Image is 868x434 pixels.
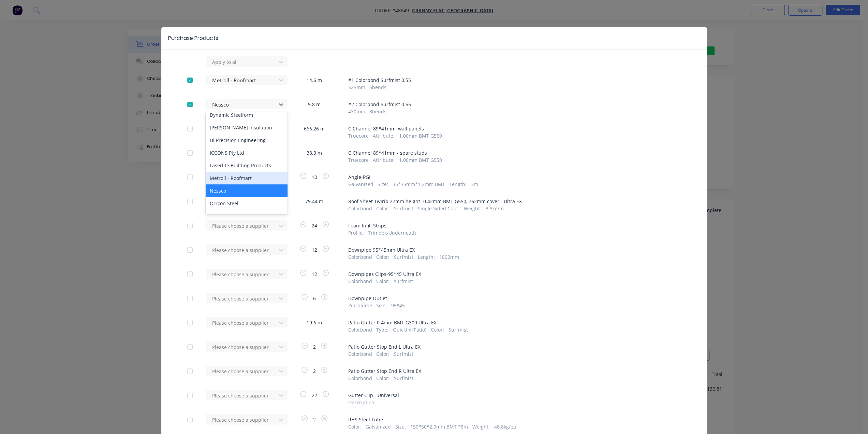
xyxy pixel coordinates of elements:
span: Gutter Clip - Universal [348,392,681,399]
span: Zincalume [348,302,372,309]
span: Attribute : [373,132,395,139]
span: Description : [348,399,376,406]
span: Downpipes Clips-95*45 Ultra EX [348,270,681,278]
span: Color : [376,253,389,261]
span: Patio Gutter 0.4mm BMT G300 Ultra EX [348,319,681,326]
span: 2 [309,367,320,375]
span: Foam Infill Strips [348,222,681,229]
div: Orrcon Steel [206,197,288,210]
span: Attribute : [373,156,395,164]
span: 5 bends [369,84,386,91]
span: 1800mm [439,253,459,261]
span: Surfmist [394,375,413,382]
span: Color : [376,205,389,212]
span: 2 [309,343,320,350]
span: 14.6 m [303,76,326,84]
span: Color : [348,423,362,430]
span: Galvanized [348,181,373,188]
span: 430 mm [348,108,365,115]
span: # 2 Colorbond Surfmist 0.55 [348,101,681,108]
span: 1.00mm BMT G550 [399,132,442,139]
span: Surfmist [448,326,468,333]
span: Color : [376,350,389,358]
span: 22 [308,392,321,399]
span: Size : [395,423,406,430]
span: 48.8kg/ea [494,423,516,430]
span: 35*35mm*1.2mm BMT [393,181,445,188]
span: Patio Gutter Stop End L Ultra EX [348,343,681,350]
span: 6 [309,295,320,302]
span: Color : [431,326,444,333]
span: 12 [308,246,321,253]
div: Dynamic Steelform [206,109,288,121]
span: Length : [450,181,467,188]
div: PRESTIGE POWDERCOATERS ([GEOGRAPHIC_DATA]) PTY LTD [206,210,288,229]
span: 3m [471,181,478,188]
span: Colorbond [348,350,372,358]
span: Colorbond [348,278,372,285]
span: Weight : [472,423,490,430]
span: Size : [378,181,388,188]
span: 2 [309,416,320,423]
span: 79.44 m [301,198,327,205]
span: Colorbond [348,205,372,212]
span: surfmist [394,278,413,285]
div: Metroll - Roofmart [206,172,288,184]
span: Downpipe Outlet [348,295,681,302]
span: Colorbond [348,326,372,333]
span: Quickfix (Patio) [393,326,426,333]
span: Length : [418,253,435,261]
div: Laserlite Building Products [206,159,288,172]
div: Purchase Products [168,34,218,42]
span: 10 [308,173,321,181]
span: # 1 Colorbond Surfmist 0.55 [348,76,681,84]
div: ICCONS Pty Ltd [206,146,288,159]
span: C Channel 89*41mm - spare studs [348,149,681,156]
span: Roof Sheet Twirib 27mm height- 0.42mm BMT G550, 762mm cover - Ultra EX [348,198,681,205]
span: 95*45 [391,302,405,309]
span: 38.3 m [303,149,326,156]
span: Colorbond [348,253,372,261]
span: Downpipe 95*45mm Ultra EX [348,246,681,253]
span: Truecore [348,132,369,139]
span: Size : [376,302,387,309]
span: 666.26 m [300,125,329,132]
span: 525 mm [348,84,365,91]
span: Patio Gutter Stop End R Ultra EX [348,367,681,375]
span: 12 [308,270,321,278]
span: Galvanized [366,423,391,430]
span: Color : [376,375,389,382]
span: 3 bends [369,108,386,115]
span: Color : [376,278,389,285]
span: Surfmist - Single Sided Color [394,205,459,212]
span: C Channel 89*41mm, wall panels [348,125,681,132]
span: 3.3kg/m [486,205,504,212]
span: 1.00mm BMT G550 [399,156,442,164]
div: [PERSON_NAME] Insulation [206,121,288,134]
span: Trimdek-Underneath [368,229,416,236]
span: 24 [308,222,321,229]
span: Type : [376,326,388,333]
span: 19.6 m [303,319,326,326]
div: Hi Precision Engineering [206,134,288,146]
span: Truecore [348,156,369,164]
span: Colorbond [348,375,372,382]
span: Surfmist [394,253,413,261]
span: 150*50*2.0mm BMT *8m [410,423,468,430]
span: Surfmist [394,350,413,358]
span: RHS Steel Tube [348,416,681,423]
span: Angle-PGI [348,173,681,181]
span: Weight : [464,205,481,212]
div: Nessco [206,184,288,197]
span: Profile : [348,229,364,236]
span: 9.8 m [304,101,325,108]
